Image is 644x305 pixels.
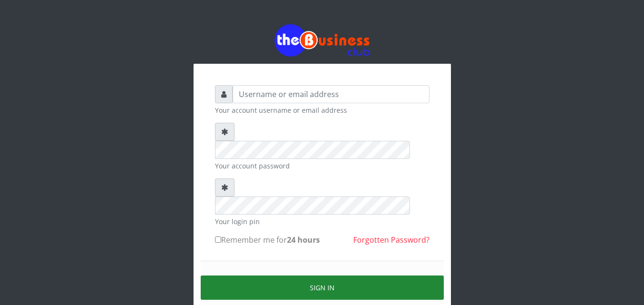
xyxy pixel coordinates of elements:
[287,235,320,245] b: 24 hours
[215,234,320,246] label: Remember me for
[215,105,429,115] small: Your account username or email address
[215,236,221,243] input: Remember me for24 hours
[215,161,429,171] small: Your account password
[201,275,444,300] button: Sign in
[353,235,429,245] a: Forgotten Password?
[215,216,429,226] small: Your login pin
[233,85,429,103] input: Username or email address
